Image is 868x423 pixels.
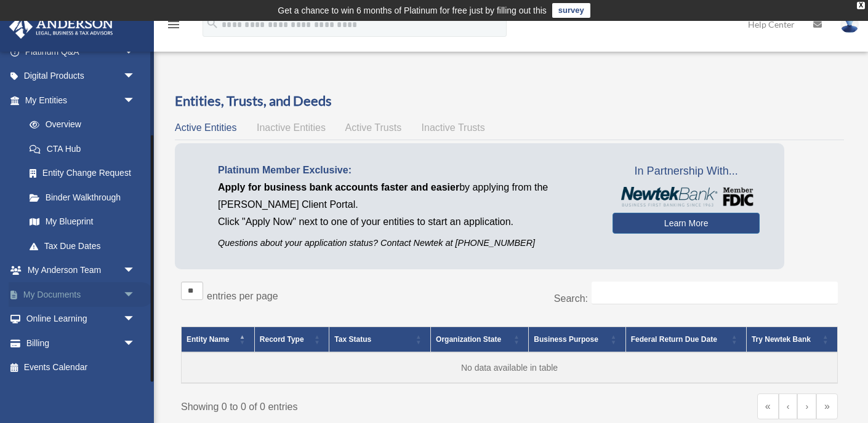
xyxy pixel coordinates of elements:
a: menu [166,22,181,32]
th: Try Newtek Bank : Activate to sort [746,327,837,353]
td: No data available in table [182,352,838,383]
span: Active Trusts [345,122,402,133]
div: Try Newtek Bank [752,332,819,347]
a: Binder Walkthrough [17,185,148,210]
a: Overview [17,113,142,137]
th: Federal Return Due Date: Activate to sort [625,327,746,353]
span: Federal Return Due Date [631,335,717,344]
img: NewtekBankLogoSM.png [619,187,753,207]
a: My Blueprint [17,210,148,234]
a: Billingarrow_drop_down [9,331,154,355]
a: My Anderson Teamarrow_drop_down [9,258,154,283]
th: Organization State: Activate to sort [431,327,529,353]
th: Tax Status: Activate to sort [329,327,431,353]
img: Anderson Advisors Platinum Portal [6,15,117,39]
img: User Pic [840,15,859,33]
h3: Entities, Trusts, and Deeds [175,92,844,111]
a: Events Calendar [9,355,154,380]
label: Search: [554,293,588,304]
span: arrow_drop_down [123,331,148,356]
th: Business Purpose: Activate to sort [529,327,626,353]
a: My Documentsarrow_drop_down [9,282,154,307]
p: Click "Apply Now" next to one of your entities to start an application. [218,213,594,231]
span: Apply for business bank accounts faster and easier [218,182,459,192]
i: search [206,17,219,30]
p: Questions about your application status? Contact Newtek at [PHONE_NUMBER] [218,235,594,251]
p: by applying from the [PERSON_NAME] Client Portal. [218,179,594,213]
span: Record Type [260,335,304,344]
a: Tax Due Dates [17,234,148,258]
label: entries per page [207,291,278,301]
span: Tax Status [334,335,371,344]
a: CTA Hub [17,136,148,161]
a: My Entitiesarrow_drop_down [9,88,148,113]
a: Digital Productsarrow_drop_down [9,64,154,89]
div: Get a chance to win 6 months of Platinum for free just by filling out this [278,3,547,18]
a: Online Learningarrow_drop_down [9,307,154,331]
th: Entity Name: Activate to invert sorting [182,327,255,353]
span: Inactive Entities [257,122,326,133]
span: Organization State [436,335,501,344]
p: Platinum Member Exclusive: [218,162,594,179]
i: menu [166,17,181,32]
span: In Partnership With... [613,162,760,181]
div: close [857,2,865,9]
span: arrow_drop_down [123,64,148,89]
span: Entity Name [187,335,229,344]
th: Record Type: Activate to sort [254,327,329,353]
a: survey [552,3,590,18]
span: arrow_drop_down [123,307,148,332]
span: arrow_drop_down [123,258,148,283]
span: Inactive Trusts [422,122,485,133]
span: arrow_drop_down [123,39,148,65]
span: Business Purpose [534,335,598,344]
div: Showing 0 to 0 of 0 entries [181,393,500,416]
span: Active Entities [175,122,236,133]
span: arrow_drop_down [123,88,148,113]
a: Learn More [613,213,760,234]
span: arrow_drop_down [123,282,148,307]
a: Entity Change Request [17,161,148,186]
